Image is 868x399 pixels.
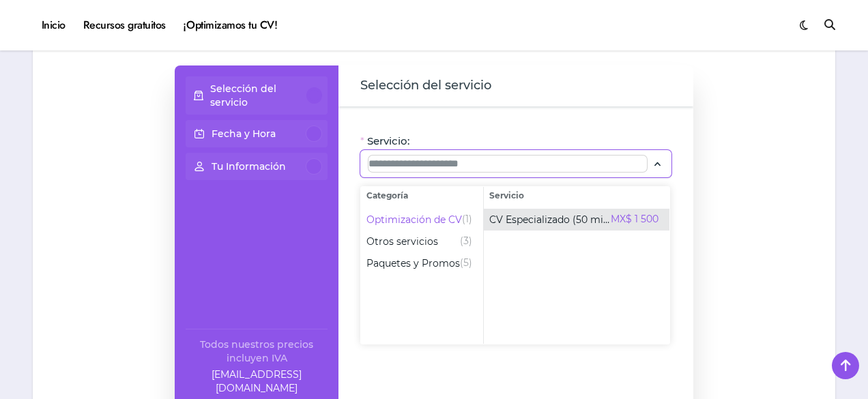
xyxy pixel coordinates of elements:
span: Servicio [484,187,669,205]
div: Todos nuestros precios incluyen IVA [186,338,328,365]
a: Recursos gratuitos [74,7,175,44]
span: CV Especializado (50 min) [489,213,611,226]
p: Selección del servicio [210,82,307,109]
span: (3) [460,233,472,250]
a: Company email: ayuda@elhadadelasvacantes.com [186,368,328,395]
span: MX$ 1 500 [611,211,659,228]
a: ¡Optimizamos tu CV! [175,7,286,44]
p: Tu Información [212,160,286,173]
a: Inicio [33,7,74,44]
span: Paquetes y Promos [366,256,460,270]
span: Servicio: [367,134,409,148]
span: Optimización de CV [366,213,462,226]
span: (5) [460,255,472,271]
p: Fecha y Hora [212,127,276,141]
span: Categoría [361,187,483,205]
div: Selecciona el servicio [360,186,670,344]
span: (1) [462,211,472,228]
span: Selección del servicio [360,76,491,95]
span: Otros servicios [366,235,438,248]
